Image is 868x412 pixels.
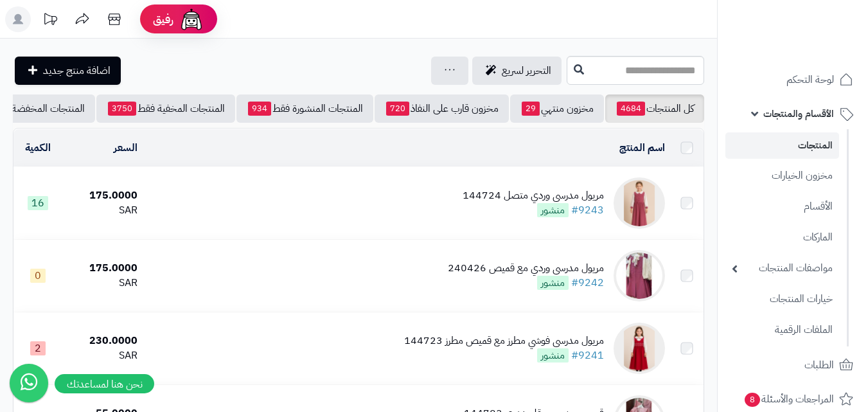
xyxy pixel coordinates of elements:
[614,250,665,301] img: مريول مدرسي وردي مع قميص 240426
[34,6,66,35] a: تحديثات المنصة
[804,356,834,374] span: الطلبات
[725,132,839,159] a: المنتجات
[30,341,46,355] span: 2
[725,350,860,381] a: الطلبات
[605,94,704,123] a: كل المنتجات4684
[68,334,138,348] div: 230.0000
[522,102,540,116] span: 29
[725,162,839,190] a: مخزون الخيارات
[725,64,860,95] a: لوحة التحكم
[96,94,235,123] a: المنتجات المخفية فقط3750
[404,334,604,348] div: مريول مدرسي فوشي مطرز مع قميص مطرز 144723
[386,102,409,116] span: 720
[375,94,509,123] a: مخزون قارب على النفاذ720
[745,393,760,407] span: 8
[28,196,48,210] span: 16
[463,188,604,203] div: مريول مدرسي وردي متصل 144724
[30,269,46,283] span: 0
[743,390,834,408] span: المراجعات والأسئلة
[68,276,138,291] div: SAR
[68,203,138,218] div: SAR
[68,261,138,276] div: 175.0000
[43,63,111,78] span: اضافة منتج جديد
[571,348,604,363] a: #9241
[725,316,839,344] a: الملفات الرقمية
[571,202,604,218] a: #9243
[68,188,138,203] div: 175.0000
[472,57,562,85] a: التحرير لسريع
[619,140,665,156] a: اسم المنتج
[614,323,665,374] img: مريول مدرسي فوشي مطرز مع قميص مطرز 144723
[537,276,569,290] span: منشور
[114,140,137,156] a: السعر
[68,348,138,363] div: SAR
[153,12,173,27] span: رفيق
[725,255,839,282] a: مواصفات المنتجات
[502,63,551,78] span: التحرير لسريع
[763,105,834,123] span: الأقسام والمنتجات
[510,94,604,123] a: مخزون منتهي29
[537,203,569,217] span: منشور
[781,36,856,63] img: logo-2.png
[614,177,665,229] img: مريول مدرسي وردي متصل 144724
[571,275,604,291] a: #9242
[786,71,834,89] span: لوحة التحكم
[617,102,645,116] span: 4684
[25,140,51,156] a: الكمية
[236,94,373,123] a: المنتجات المنشورة فقط934
[179,6,204,32] img: ai-face.png
[537,348,569,363] span: منشور
[448,261,604,276] div: مريول مدرسي وردي مع قميص 240426
[248,102,271,116] span: 934
[725,285,839,313] a: خيارات المنتجات
[108,102,136,116] span: 3750
[725,193,839,220] a: الأقسام
[725,224,839,251] a: الماركات
[15,57,121,85] a: اضافة منتج جديد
